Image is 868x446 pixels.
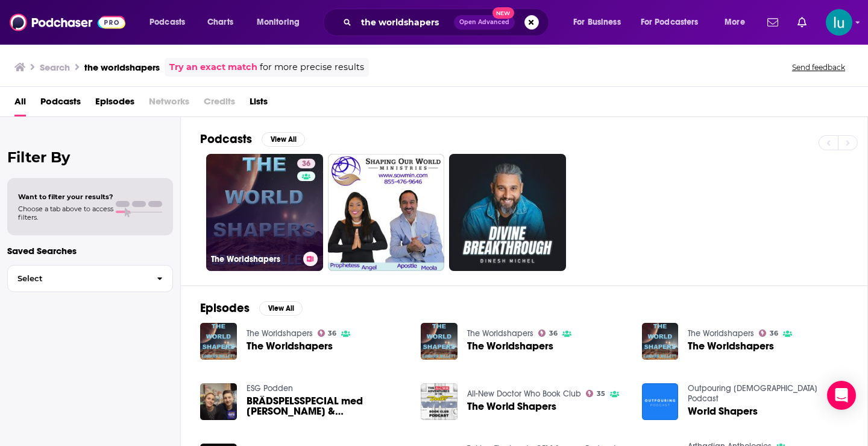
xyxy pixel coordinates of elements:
button: Send feedback [788,62,849,72]
a: BRÄDSPELSSPECIAL med Tove & Pablo Jomer från Worldshapers [247,396,407,416]
a: Charts [200,13,241,32]
span: Monitoring [257,14,300,31]
span: Logged in as lusodano [826,9,852,36]
img: The World Shapers [421,383,458,420]
a: 35 [586,390,605,397]
a: 36 [318,330,337,337]
button: Show profile menu [826,9,852,36]
a: The Worldshapers [467,341,553,351]
div: Open Intercom Messenger [827,381,856,410]
span: New [492,7,514,19]
h3: The Worldshapers [211,254,298,264]
button: open menu [716,13,760,32]
img: The Worldshapers [200,323,237,360]
a: The Worldshapers [247,341,333,351]
a: 36The Worldshapers [206,154,323,271]
span: 36 [302,158,310,170]
span: Open Advanced [459,19,509,25]
a: ESG Podden [247,383,293,393]
a: Lists [250,92,268,116]
span: Podcasts [149,14,185,31]
a: Outpouring Church Podcast [688,383,817,404]
div: Search podcasts, credits, & more... [335,8,561,36]
a: The Worldshapers [247,328,313,339]
a: PodcastsView All [200,132,305,147]
img: The Worldshapers [421,323,458,360]
span: for more precise results [260,60,364,74]
a: Try an exact match [169,60,257,74]
img: World Shapers [642,383,679,420]
img: User Profile [826,9,852,36]
span: Select [8,275,147,282]
button: open menu [633,13,716,32]
span: 36 [770,331,778,336]
a: EpisodesView All [200,301,303,316]
button: open menu [248,13,315,32]
button: Select [7,265,173,292]
a: The Worldshapers [467,328,533,339]
img: Podchaser - Follow, Share and Rate Podcasts [10,11,125,34]
a: Episodes [95,92,134,116]
h3: the worldshapers [84,62,160,73]
a: 36 [297,159,315,168]
a: The World Shapers [467,401,556,412]
img: BRÄDSPELSSPECIAL med Tove & Pablo Jomer från Worldshapers [200,383,237,420]
span: 36 [549,331,558,336]
span: Want to filter your results? [18,193,113,201]
span: BRÄDSPELSSPECIAL med [PERSON_NAME] & [PERSON_NAME] [PERSON_NAME] Worldshapers [247,396,407,416]
a: 36 [759,330,778,337]
span: For Business [573,14,621,31]
span: Charts [207,14,233,31]
button: open menu [565,13,636,32]
a: The Worldshapers [688,341,774,351]
span: 35 [597,391,605,397]
a: Podcasts [40,92,81,116]
h2: Episodes [200,301,250,316]
h3: Search [40,62,70,73]
span: Credits [204,92,235,116]
span: Choose a tab above to access filters. [18,205,113,221]
button: Open AdvancedNew [454,15,515,30]
button: View All [259,301,303,316]
a: The Worldshapers [688,328,754,339]
h2: Filter By [7,148,173,166]
a: All [14,92,26,116]
span: Networks [149,92,189,116]
a: Show notifications dropdown [793,12,811,33]
p: Saved Searches [7,245,173,256]
span: 36 [328,331,336,336]
a: World Shapers [688,406,758,416]
span: For Podcasters [641,14,699,31]
a: 36 [538,330,558,337]
h2: Podcasts [200,132,252,147]
a: Show notifications dropdown [763,12,783,33]
button: View All [262,132,305,147]
button: open menu [141,13,201,32]
img: The Worldshapers [642,323,679,360]
span: More [725,14,745,31]
a: All-New Doctor Who Book Club [467,389,581,399]
input: Search podcasts, credits, & more... [356,13,454,32]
